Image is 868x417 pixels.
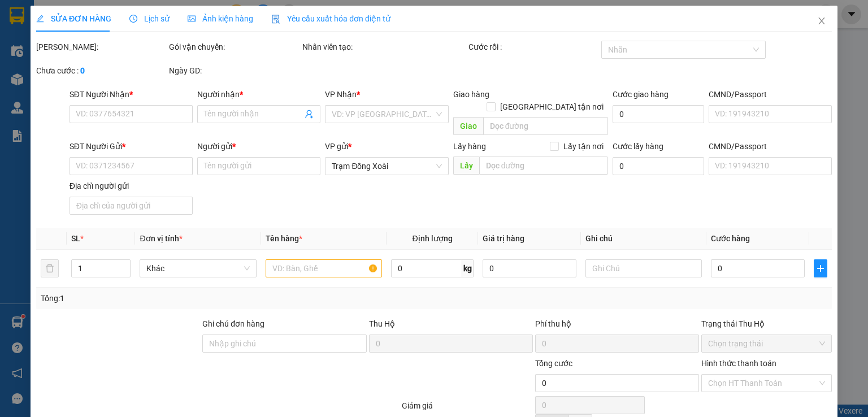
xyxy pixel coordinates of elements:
span: user-add [305,110,314,119]
span: Chọn trạng thái [708,335,825,352]
span: kg [462,259,474,277]
img: icon [271,15,280,24]
div: Người gửi [197,140,320,153]
span: Giao [453,117,483,135]
span: Ảnh kiện hàng [188,14,253,23]
span: Lấy tận nơi [559,140,608,153]
div: Chưa cước : [36,64,167,77]
div: Nhân viên tạo: [302,41,466,53]
input: Cước giao hàng [613,105,704,123]
b: 0 [80,66,85,75]
div: SĐT Người Nhận [70,88,193,101]
span: Tên hàng [266,234,302,243]
div: Ngày GD: [169,64,300,77]
span: Định lượng [412,234,452,243]
span: edit [36,15,44,23]
span: Thu Hộ [368,319,394,328]
div: CMND/Passport [709,140,832,153]
span: close [817,16,826,25]
div: Người nhận [197,88,320,101]
input: Địa chỉ của người gửi [70,197,193,215]
th: Ghi chú [581,228,706,250]
button: Close [806,6,837,37]
label: Cước lấy hàng [613,142,663,151]
label: Ghi chú đơn hàng [202,319,264,328]
span: Giá trị hàng [483,234,524,243]
span: VP Nhận [325,90,357,99]
input: VD: Bàn, Ghế [266,259,382,277]
button: delete [41,259,59,277]
input: Dọc đường [483,117,608,135]
div: Tổng: 1 [41,292,336,305]
div: VP gửi [325,140,448,153]
span: picture [188,15,196,23]
span: plus [814,264,827,273]
input: Dọc đường [479,157,608,175]
div: [PERSON_NAME]: [36,41,167,53]
span: Trạm Đồng Xoài [332,158,441,175]
span: clock-circle [129,15,137,23]
label: Cước giao hàng [613,90,669,99]
span: Đơn vị tính [140,234,182,243]
span: Lịch sử [129,14,170,23]
div: SĐT Người Gửi [70,140,193,153]
span: SL [71,234,80,243]
span: [GEOGRAPHIC_DATA] tận nơi [496,101,608,113]
input: Cước lấy hàng [613,157,704,175]
div: Phí thu hộ [535,318,699,335]
div: Cước rồi : [468,41,599,53]
span: Lấy hàng [453,142,485,151]
span: Khác [146,260,249,277]
span: SỬA ĐƠN HÀNG [36,14,111,23]
div: CMND/Passport [709,88,832,101]
div: Gói vận chuyển: [169,41,300,53]
button: plus [814,259,827,277]
input: Ghi chú đơn hàng [202,335,366,353]
div: Địa chỉ người gửi [70,180,193,192]
span: Cước hàng [711,234,750,243]
span: Yêu cầu xuất hóa đơn điện tử [271,14,390,23]
span: Lấy [453,157,479,175]
input: Ghi Chú [585,259,702,277]
div: Trạng thái Thu Hộ [701,318,832,330]
span: Tổng cước [535,359,572,368]
label: Hình thức thanh toán [701,359,776,368]
span: Giao hàng [453,90,489,99]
